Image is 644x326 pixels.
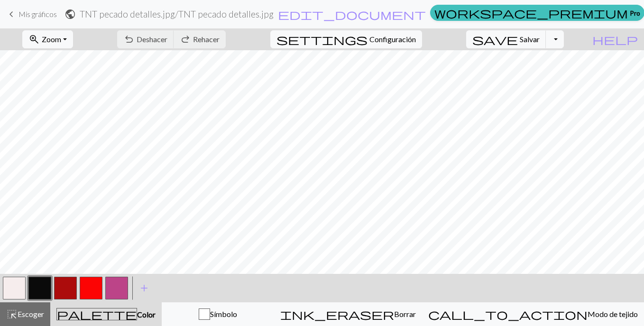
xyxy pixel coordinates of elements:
span: add [138,281,150,295]
span: palette [57,308,137,321]
button: Color [50,302,162,326]
span: Modo de tejido [588,309,638,318]
font: TNT pecado detalles.jpg [80,9,175,19]
span: workspace_premium [434,6,628,19]
span: Zoom [42,35,61,44]
span: highlight_alt [6,308,18,321]
i: Configuración [276,34,368,45]
button: ConfiguraciónConfiguración [270,30,422,48]
span: settings [276,33,368,46]
span: Borrar [394,309,416,318]
button: Zoom [22,30,73,48]
font: Pro [630,8,640,18]
span: Símbolo [210,309,237,318]
button: Salvar [466,30,546,48]
span: Salvar [520,35,540,44]
span: Color [137,310,156,319]
span: save [472,33,518,46]
span: Mis gráficos [18,9,57,18]
span: public [64,8,76,21]
button: Borrar [274,302,422,326]
span: Configuración [369,34,416,45]
button: Modo de tejido [422,302,644,326]
span: help [592,33,638,46]
span: edit_document [278,8,426,21]
h2: / TNT pecado detalles.jpg [80,9,274,19]
a: Mis gráficos [6,6,57,22]
span: ink_eraser [280,308,394,321]
span: zoom_in [28,33,40,46]
span: Escoger [18,309,44,318]
span: call_to_action [428,308,588,321]
span: keyboard_arrow_left [6,8,17,21]
button: Símbolo [162,302,274,326]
